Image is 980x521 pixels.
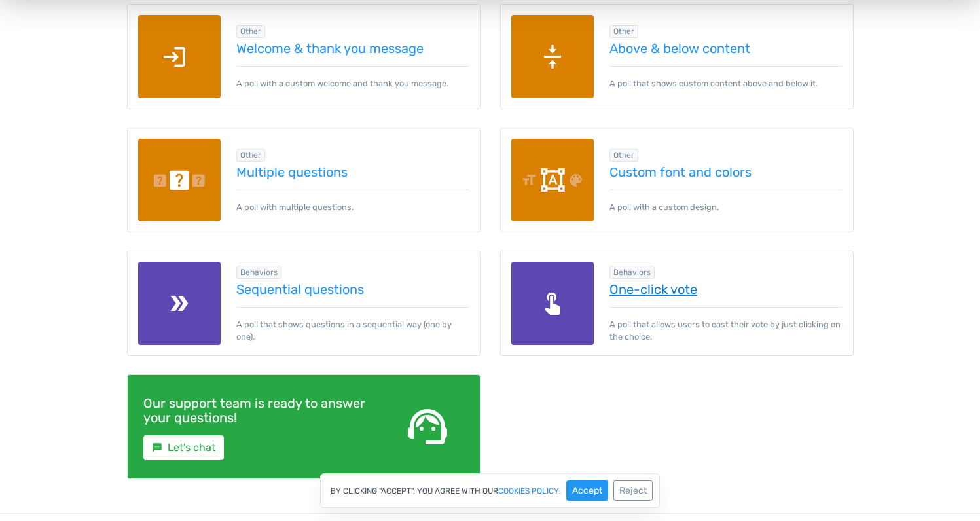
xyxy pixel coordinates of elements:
a: smsLet's chat [143,435,224,460]
img: tab_keywords_by_traffic_grey.svg [132,76,142,86]
img: logo_orange.svg [21,21,31,31]
img: tab_domain_overview_orange.svg [54,76,65,86]
span: Browse all in Other [609,149,638,162]
span: Browse all in Other [236,25,265,38]
span: support_agent [404,403,451,450]
small: sms [152,442,162,453]
a: Custom font and colors [609,165,843,179]
a: Sequential questions [236,282,469,296]
div: v 4.0.25 [37,21,64,31]
a: cookies policy [498,487,559,495]
h4: Our support team is ready to answer your questions! [143,396,371,425]
p: A poll with multiple questions. [236,190,469,213]
img: above-below-content.png.webp [511,15,594,98]
span: Browse all in Other [236,149,265,162]
a: Multiple questions [236,165,469,179]
button: Reject [613,480,653,501]
span: Browse all in Behaviors [236,266,281,279]
span: Browse all in Other [609,25,638,38]
p: A poll that allows users to cast their vote by just clicking on the choice. [609,307,843,343]
img: one-click-vote.png.webp [511,262,594,345]
img: multiple-questions.png.webp [138,139,221,222]
button: Accept [566,480,608,501]
a: Welcome & thank you message [236,41,469,56]
img: welcome-thank-you-message.png.webp [138,15,221,98]
div: Dominio: [DOMAIN_NAME] [34,34,147,45]
div: Dominio [69,77,100,86]
img: custom-font-colors.png.webp [511,139,594,222]
div: By clicking "Accept", you agree with our . [320,473,660,508]
div: Keyword (traffico) [146,77,217,86]
p: A poll that shows questions in a sequential way (one by one). [236,307,469,343]
img: seq-questions.png.webp [138,262,221,345]
a: Above & below content [609,41,843,56]
img: website_grey.svg [21,34,31,45]
a: One-click vote [609,282,843,296]
span: Browse all in Behaviors [609,266,655,279]
p: A poll with a custom welcome and thank you message. [236,66,469,90]
p: A poll with a custom design. [609,190,843,213]
p: A poll that shows custom content above and below it. [609,66,843,90]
